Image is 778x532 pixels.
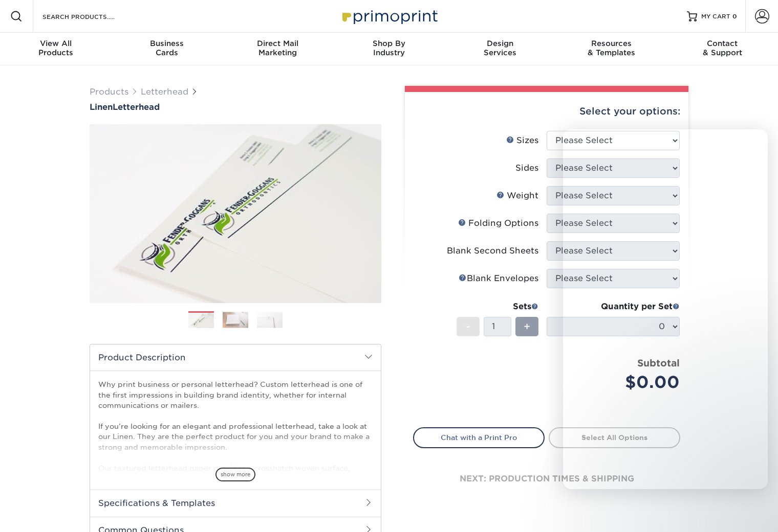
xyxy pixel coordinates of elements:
[547,300,680,313] div: Quantity per Set
[90,344,381,371] h2: Product Description
[111,39,222,48] span: Business
[445,33,556,65] a: DesignServices
[556,33,667,65] a: Resources& Templates
[222,39,333,48] span: Direct Mail
[459,272,538,285] div: Blank Envelopes
[549,427,680,448] a: Select All Options
[111,39,222,57] div: Cards
[90,102,381,112] h1: Letterhead
[732,13,737,20] span: 0
[563,129,768,489] iframe: Intercom live chat
[90,102,381,112] a: LinenLetterhead
[667,39,778,48] span: Contact
[554,370,680,395] div: $0.00
[445,39,556,57] div: Services
[506,134,538,147] div: Sizes
[223,312,248,328] img: Letterhead 02
[413,448,680,510] div: next: production times & shipping
[215,468,255,481] span: show more
[333,39,444,57] div: Industry
[667,33,778,65] a: Contact& Support
[556,39,667,57] div: & Templates
[457,300,538,313] div: Sets
[90,102,113,112] span: Linen
[338,5,440,27] img: Primoprint
[524,319,530,334] span: +
[333,33,444,65] a: Shop ByIndustry
[458,217,538,229] div: Folding Options
[445,39,556,48] span: Design
[90,87,128,97] a: Products
[111,33,222,65] a: BusinessCards
[413,427,545,448] a: Chat with a Print Pro
[447,245,538,257] div: Blank Second Sheets
[90,490,381,516] h2: Specifications & Templates
[188,312,214,330] img: Letterhead 01
[556,39,667,48] span: Resources
[90,113,381,314] img: Linen 01
[222,33,333,65] a: Direct MailMarketing
[413,92,680,131] div: Select your options:
[333,39,444,48] span: Shop By
[257,312,283,328] img: Letterhead 03
[222,39,333,57] div: Marketing
[667,39,778,57] div: & Support
[141,87,188,97] a: Letterhead
[496,190,538,202] div: Weight
[743,497,768,522] iframe: Intercom live chat
[701,12,730,21] span: MY CART
[515,162,538,174] div: Sides
[41,10,141,22] input: SEARCH PRODUCTS.....
[466,319,470,334] span: -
